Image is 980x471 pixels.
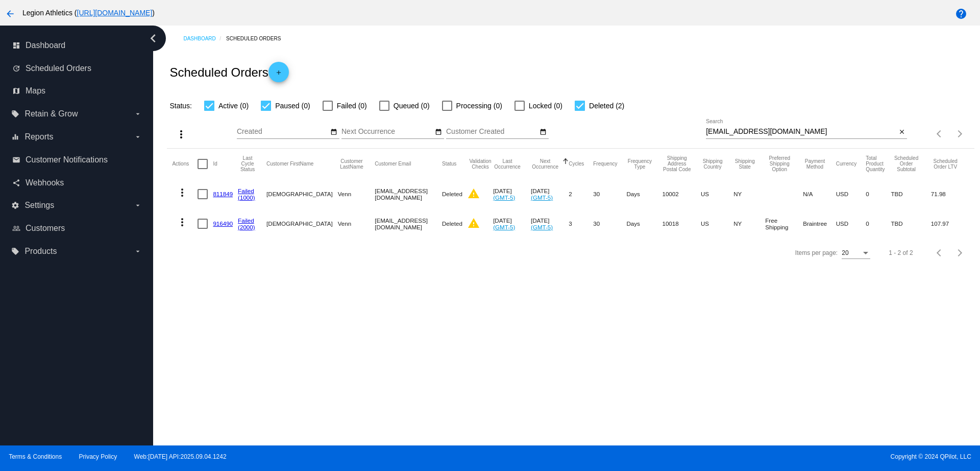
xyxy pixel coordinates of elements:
mat-cell: TBD [891,209,930,239]
button: Change sorting for Id [213,161,217,167]
a: [URL][DOMAIN_NAME] [77,9,153,17]
span: Locked (0) [529,100,562,112]
span: Customers [26,224,65,233]
span: Processing (0) [456,100,502,112]
span: Settings [24,201,54,210]
mat-cell: [DATE] [493,209,531,239]
button: Clear [896,127,907,137]
mat-cell: 0 [866,179,891,209]
span: Paused (0) [275,100,310,112]
span: Deleted (2) [589,100,624,112]
span: Reports [24,132,53,142]
mat-icon: warning [468,217,480,229]
a: Privacy Policy [79,453,117,460]
button: Change sorting for Status [442,161,456,167]
mat-cell: [EMAIL_ADDRESS][DOMAIN_NAME] [375,179,442,209]
mat-cell: [EMAIL_ADDRESS][DOMAIN_NAME] [375,209,442,239]
a: Terms & Conditions [9,453,62,460]
a: (GMT-5) [493,194,515,201]
mat-icon: more_vert [176,216,188,228]
i: arrow_drop_down [134,247,142,255]
i: equalizer [11,133,19,141]
button: Next page [950,243,970,263]
a: (GMT-5) [493,224,515,230]
mat-cell: [DEMOGRAPHIC_DATA] [266,179,338,209]
i: email [12,156,20,164]
mat-cell: 10002 [662,179,701,209]
span: Copyright © 2024 QPilot, LLC [499,453,971,460]
mat-cell: Venn [338,179,375,209]
a: share Webhooks [12,175,142,191]
mat-cell: Venn [338,209,375,239]
mat-icon: date_range [330,128,337,136]
span: Active (0) [218,100,249,112]
span: Scheduled Orders [26,64,91,73]
button: Change sorting for PaymentMethod.Type [803,158,826,170]
mat-icon: date_range [435,128,442,136]
mat-cell: Free Shipping [765,209,803,239]
button: Change sorting for NextOccurrenceUtc [531,158,559,170]
mat-cell: N/A [803,179,836,209]
a: 916490 [213,220,233,227]
i: arrow_drop_down [134,133,142,141]
i: dashboard [12,41,20,50]
span: Queued (0) [394,100,430,112]
span: Deleted [442,220,462,227]
button: Change sorting for Frequency [593,161,617,167]
button: Change sorting for ShippingCountry [701,158,724,170]
i: update [12,64,20,73]
div: 1 - 2 of 2 [889,249,913,256]
mat-icon: warning [468,187,480,200]
mat-cell: 30 [593,209,626,239]
input: Search [706,128,896,136]
span: Legion Athletics ( ) [22,9,155,17]
button: Change sorting for CustomerLastName [338,158,366,170]
span: 20 [842,249,848,256]
mat-cell: [DATE] [531,179,569,209]
mat-icon: date_range [540,128,547,136]
i: local_offer [11,110,19,118]
span: Deleted [442,191,462,197]
button: Change sorting for LastProcessingCycleId [238,155,257,172]
mat-cell: NY [733,209,765,239]
a: (1000) [238,194,255,201]
mat-icon: more_vert [176,186,188,199]
span: Status: [169,102,192,110]
i: share [12,179,20,187]
input: Customer Created [446,128,538,136]
mat-cell: 0 [866,209,891,239]
mat-cell: Days [626,209,662,239]
mat-header-cell: Validation Checks [468,149,493,179]
button: Change sorting for LifetimeValue [931,158,960,170]
a: email Customer Notifications [12,152,142,168]
mat-cell: 10018 [662,209,701,239]
a: (GMT-5) [531,194,553,201]
button: Change sorting for PreferredShippingOption [765,155,794,172]
button: Previous page [929,124,950,144]
button: Change sorting for CustomerFirstName [266,161,313,167]
i: map [12,87,20,95]
a: 811849 [213,191,233,197]
mat-select: Items per page: [842,250,870,257]
mat-cell: [DEMOGRAPHIC_DATA] [266,209,338,239]
a: update Scheduled Orders [12,60,142,77]
mat-icon: more_vert [175,128,187,140]
mat-cell: US [701,209,733,239]
span: Customer Notifications [26,155,108,164]
mat-cell: 71.98 [931,179,969,209]
a: map Maps [12,83,142,99]
mat-icon: add [273,69,285,81]
i: settings [11,201,19,209]
span: Dashboard [26,41,65,50]
i: local_offer [11,247,19,255]
a: (GMT-5) [531,224,553,230]
mat-cell: 30 [593,179,626,209]
button: Next page [950,124,970,144]
mat-cell: USD [836,209,866,239]
button: Change sorting for Subtotal [891,155,921,172]
mat-icon: help [955,8,967,20]
mat-cell: NY [733,179,765,209]
i: arrow_drop_down [134,201,142,209]
mat-icon: close [898,128,905,136]
mat-cell: 2 [569,179,593,209]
